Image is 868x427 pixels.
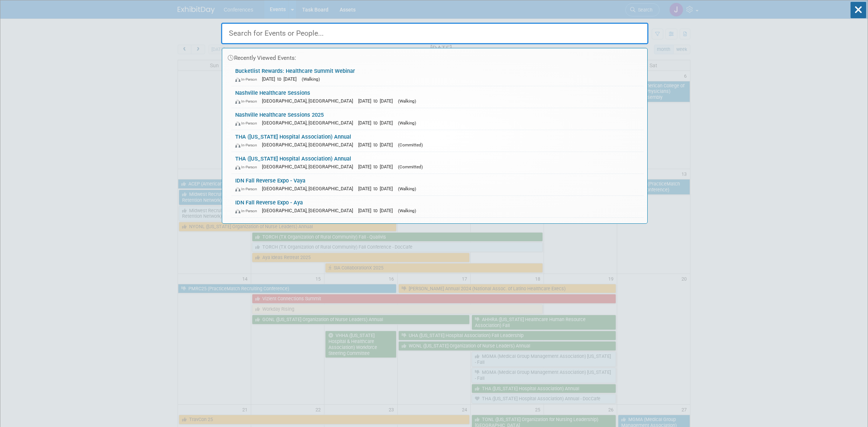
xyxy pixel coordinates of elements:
[221,23,648,44] input: Search for Events or People...
[398,120,416,126] span: (Walking)
[358,98,396,104] span: [DATE] to [DATE]
[262,164,357,169] span: [GEOGRAPHIC_DATA], [GEOGRAPHIC_DATA]
[358,142,396,148] span: [DATE] to [DATE]
[398,208,416,213] span: (Walking)
[231,196,644,217] a: IDN Fall Reverse Expo - Aya In-Person [GEOGRAPHIC_DATA], [GEOGRAPHIC_DATA] [DATE] to [DATE] (Walk...
[398,164,423,169] span: (Committed)
[235,121,260,126] span: In-Person
[235,99,260,104] span: In-Person
[262,76,300,82] span: [DATE] to [DATE]
[235,187,260,191] span: In-Person
[231,130,644,152] a: THA ([US_STATE] Hospital Association) Annual In-Person [GEOGRAPHIC_DATA], [GEOGRAPHIC_DATA] [DATE...
[235,143,260,148] span: In-Person
[398,142,423,148] span: (Committed)
[231,152,644,174] a: THA ([US_STATE] Hospital Association) Annual In-Person [GEOGRAPHIC_DATA], [GEOGRAPHIC_DATA] [DATE...
[231,108,644,130] a: Nashville Healthcare Sessions 2025 In-Person [GEOGRAPHIC_DATA], [GEOGRAPHIC_DATA] [DATE] to [DATE...
[262,186,357,191] span: [GEOGRAPHIC_DATA], [GEOGRAPHIC_DATA]
[231,174,644,195] a: IDN Fall Reverse Expo - Vaya In-Person [GEOGRAPHIC_DATA], [GEOGRAPHIC_DATA] [DATE] to [DATE] (Wal...
[262,120,357,126] span: [GEOGRAPHIC_DATA], [GEOGRAPHIC_DATA]
[235,165,260,169] span: In-Person
[262,98,357,104] span: [GEOGRAPHIC_DATA], [GEOGRAPHIC_DATA]
[358,120,396,126] span: [DATE] to [DATE]
[231,86,644,108] a: Nashville Healthcare Sessions In-Person [GEOGRAPHIC_DATA], [GEOGRAPHIC_DATA] [DATE] to [DATE] (Wa...
[358,186,396,191] span: [DATE] to [DATE]
[262,142,357,148] span: [GEOGRAPHIC_DATA], [GEOGRAPHIC_DATA]
[398,186,416,191] span: (Walking)
[398,98,416,104] span: (Walking)
[358,208,396,213] span: [DATE] to [DATE]
[231,64,644,86] a: Bucketlist Rewards: Healthcare Summit Webinar In-Person [DATE] to [DATE] (Walking)
[262,208,357,213] span: [GEOGRAPHIC_DATA], [GEOGRAPHIC_DATA]
[226,48,644,64] div: Recently Viewed Events:
[358,164,396,169] span: [DATE] to [DATE]
[235,208,260,213] span: In-Person
[302,77,320,82] span: (Walking)
[235,77,260,82] span: In-Person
